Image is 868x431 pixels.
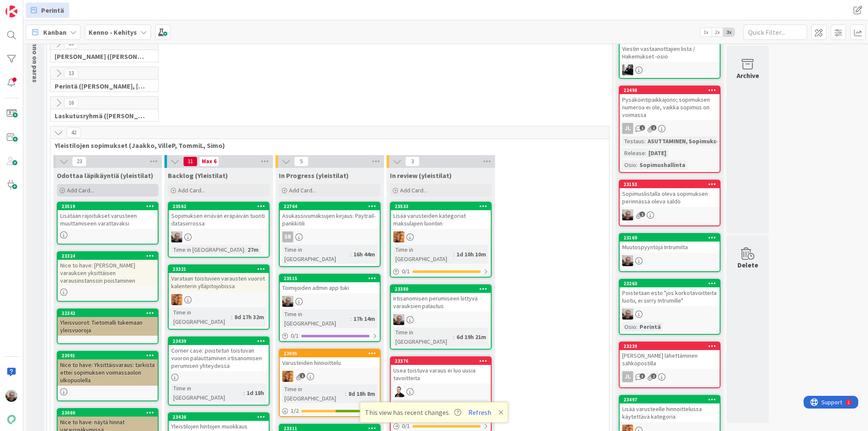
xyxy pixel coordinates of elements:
[58,252,158,260] div: 23324
[620,181,720,207] div: 23153Sopimuslistalla oleva sopimuksen perinnässä oleva saldo
[282,296,293,307] img: JH
[346,389,377,398] div: 8d 18h 8m
[743,25,807,40] input: Quick Filter...
[391,210,491,229] div: Lisää varusteiden kategoriat maksulajien luontiin
[231,312,232,322] span: :
[640,211,645,217] span: 1
[31,35,39,83] span: Kenno on paras
[391,203,491,229] div: 23533Lisää varusteiden kategoriat maksulajien luontiin
[620,181,720,188] div: 23153
[168,202,270,258] a: 23562Sopimuksen eriävän eräpäivän tuonti datasiirrossaJHTime in [GEOGRAPHIC_DATA]:27m
[620,36,720,62] div: Viestin vastaanottajien lista / Hakemukset -osio
[244,245,245,254] span: :
[58,317,158,336] div: Yleisvuorot: Tietomalli tukemaan yleisvuoroja
[55,52,147,61] span: Halti (Sebastian, VilleH, Riikka, Antti, MikkoV, PetriH, PetriM)
[700,28,712,36] span: 1x
[172,414,269,420] div: 23426
[172,338,269,344] div: 23439
[89,28,137,36] b: Kenno - Kehitys
[232,312,266,322] div: 8d 17h 32m
[169,265,269,292] div: 23321Varataan toistuvien varausten vuorot kalenterin ylläpitojobissa
[279,274,381,342] a: 23515Toimijoiden admin app tukiJHTime in [GEOGRAPHIC_DATA]:17h 14m0/1
[169,294,269,305] div: TL
[393,245,453,264] div: Time in [GEOGRAPHIC_DATA]
[620,287,720,306] div: Poistetaan esto "jos korkotavoitteita luotu, ei siirry Intrumille"
[169,337,269,345] div: 23439
[57,309,159,344] a: 22342Yleisvuorot: Tietomalli tukemaan yleisvuoroja
[393,231,404,242] img: TL
[18,1,39,11] span: Support
[454,332,488,342] div: 6d 19h 21m
[391,266,491,277] div: 0/1
[279,171,349,180] span: In Progress (yleistilat)
[737,70,759,81] div: Archive
[622,160,636,170] div: Osio
[6,390,17,402] img: JH
[282,371,293,382] img: TL
[619,86,721,173] a: 22498Pysäköintipaikkajono; sopimuksen numeroa ei ole, vaikka sopimus on voimassaJLTestaus:ASUTTAM...
[57,171,153,180] span: Odottaa läpikäyntiä (yleistilat)
[61,410,158,416] div: 23080
[169,337,269,371] div: 23439Corner case: poistetun toistuvan vuoron palauttaminen irtisanomisen perumisen yhteydessä
[345,389,346,398] span: :
[44,3,46,10] div: 1
[58,203,158,210] div: 23519
[622,322,636,331] div: Osio
[640,373,645,379] span: 3
[61,253,158,259] div: 23324
[169,345,269,371] div: Corner case: poistetun toistuvan vuoron palauttaminen irtisanomisen perumisen yhteydessä
[58,409,158,417] div: 23080
[57,251,159,302] a: 23324Nice to have: [PERSON_NAME] varauksen yksittäisen varausinstanssin poistaminen
[391,285,491,293] div: 23380
[622,309,633,320] img: JH
[620,280,720,287] div: 23263
[393,400,456,418] div: Time in [GEOGRAPHIC_DATA]
[64,68,78,78] span: 13
[72,156,86,167] span: 23
[169,210,269,229] div: Sopimuksen eriävän eräpäivän tuonti datasiirrossa
[620,403,720,422] div: Lisää varusteelle hinnoittelussa käytettävä kategoria
[6,414,17,425] img: avatar
[289,186,316,194] span: Add Card...
[636,322,637,331] span: :
[169,265,269,273] div: 23321
[645,136,725,146] div: ASUTTAMINEN, Sopimukset
[454,250,488,259] div: 1d 10h 10m
[280,210,380,229] div: Asukassivumaksujen kirjaus: Paytrail-pankkitili
[637,160,687,170] div: Sopimushallinta
[280,371,380,382] div: TL
[64,98,78,108] span: 16
[350,314,351,323] span: :
[620,396,720,422] div: 23497Lisää varusteelle hinnoittelussa käytettävä kategoria
[280,203,380,229] div: 22764Asukassivumaksujen kirjaus: Paytrail-pankkitili
[620,342,720,350] div: 23239
[391,365,491,384] div: Usea toistuva varaus ei luo uusia tavoitteita
[245,245,261,254] div: 27m
[243,388,245,398] span: :
[279,349,381,417] a: 23095Varusteiden hinnoitteluTLTime in [GEOGRAPHIC_DATA]:8d 18h 8m1/2
[640,125,645,131] span: 1
[636,160,637,170] span: :
[637,322,663,331] div: Perintä
[391,231,491,242] div: TL
[58,352,158,359] div: 23091
[712,28,723,36] span: 2x
[351,250,377,259] div: 16h 44m
[172,203,269,209] div: 23562
[279,202,381,267] a: 22764Asukassivumaksujen kirjaus: Paytrail-pankkitiliSRTime in [GEOGRAPHIC_DATA]:16h 44m
[178,186,205,194] span: Add Card...
[395,203,491,209] div: 23533
[169,203,269,229] div: 23562Sopimuksen eriävän eräpäivän tuonti datasiirrossa
[172,266,269,272] div: 23321
[67,128,81,138] span: 42
[393,386,404,397] img: VP
[645,148,646,158] span: :
[622,136,644,146] div: Testaus
[280,203,380,210] div: 22764
[282,231,293,242] div: SR
[291,331,299,340] span: 0 / 1
[291,406,299,415] span: 1 / 2
[622,371,633,382] div: JL
[622,255,633,266] img: JH
[620,342,720,369] div: 23239[PERSON_NAME] lähettäminen sähköpostilla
